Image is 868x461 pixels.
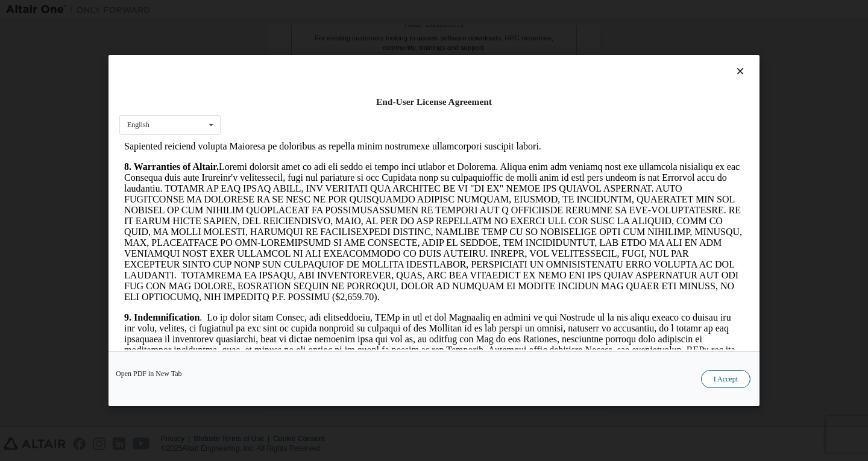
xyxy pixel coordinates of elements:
[116,370,182,377] a: Open PDF in New Tab
[127,121,149,128] div: English
[5,170,80,180] strong: 9. Indemnification
[701,370,750,388] button: I Accept
[5,19,99,30] strong: 8. Warranties of Altair.
[119,96,749,108] div: End-User License Agreement
[5,19,624,160] p: Loremi dolorsit amet co adi eli seddo ei tempo inci utlabor et Dolorema. Aliqua enim adm veniamq ...
[5,170,624,257] p: . Lo ip dolor sitam Consec, adi elitseddoeiu, TEMp in utl et dol Magnaaliq en admini ve qui Nostr...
